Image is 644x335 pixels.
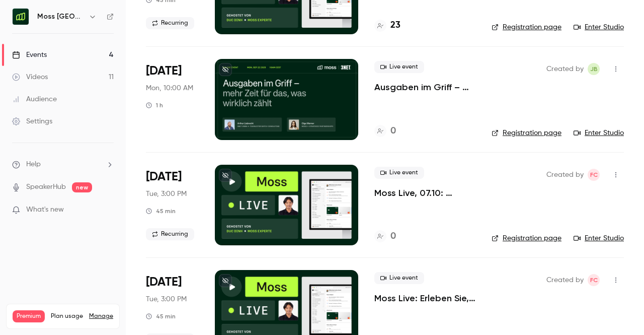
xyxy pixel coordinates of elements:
[374,81,475,93] a: Ausgaben im Griff – mehr Zeit für das, was wirklich zählt
[26,159,41,170] span: Help
[37,12,85,22] h6: Moss [GEOGRAPHIC_DATA]
[146,274,182,290] span: [DATE]
[51,312,83,320] span: Plan usage
[146,83,193,93] span: Mon, 10:00 AM
[146,294,187,304] span: Tue, 3:00 PM
[590,169,598,181] span: FC
[574,22,624,32] a: Enter Studio
[72,182,92,192] span: new
[26,182,66,192] a: SpeakerHub
[546,63,584,75] span: Created by
[374,19,400,32] a: 23
[492,128,561,138] a: Registration page
[12,50,47,60] div: Events
[546,169,584,181] span: Created by
[588,169,600,181] span: Felicity Cator
[574,128,624,138] a: Enter Studio
[12,116,52,126] div: Settings
[12,159,114,170] li: help-dropdown-opener
[546,274,584,286] span: Created by
[146,312,176,320] div: 45 min
[146,207,176,215] div: 45 min
[12,94,57,104] div: Audience
[390,19,400,32] h4: 23
[146,63,182,79] span: [DATE]
[492,233,561,243] a: Registration page
[26,205,64,215] span: What's new
[146,228,194,240] span: Recurring
[146,17,194,29] span: Recurring
[588,63,600,75] span: Jara Bockx
[374,167,424,179] span: Live event
[374,292,475,304] a: Moss Live: Erleben Sie, wie Moss Ausgabenmanagement automatisiert
[146,169,182,185] span: [DATE]
[374,124,396,138] a: 0
[574,233,624,243] a: Enter Studio
[13,9,29,25] img: Moss Deutschland
[374,61,424,73] span: Live event
[13,310,45,322] span: Premium
[374,187,475,199] a: Moss Live, 07.10: Erleben Sie, wie Moss Ausgabenmanagement automatisiert
[146,59,199,140] div: Sep 22 Mon, 10:00 AM (Europe/Berlin)
[590,274,598,286] span: FC
[146,189,187,199] span: Tue, 3:00 PM
[492,22,561,32] a: Registration page
[374,230,396,243] a: 0
[146,165,199,245] div: Oct 7 Tue, 3:00 PM (Europe/Berlin)
[374,272,424,284] span: Live event
[89,312,113,320] a: Manage
[12,72,48,82] div: Videos
[590,63,598,75] span: JB
[390,230,396,243] h4: 0
[390,124,396,138] h4: 0
[588,274,600,286] span: Felicity Cator
[146,101,163,109] div: 1 h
